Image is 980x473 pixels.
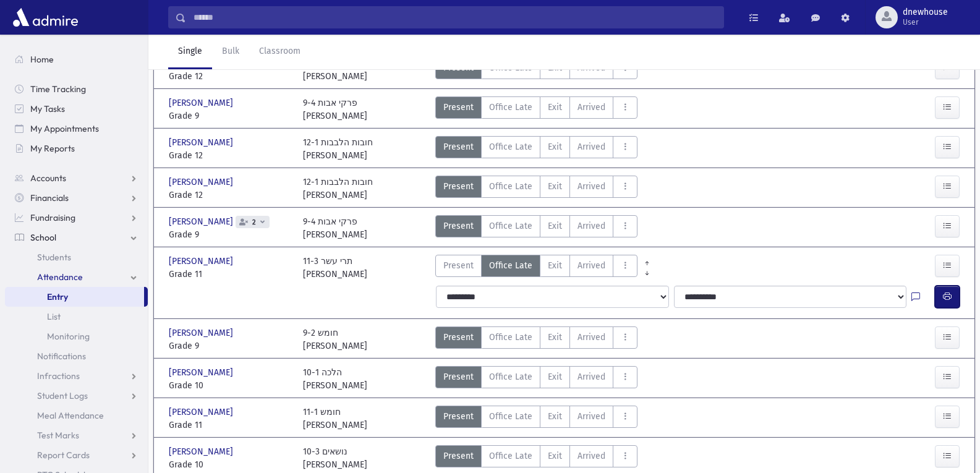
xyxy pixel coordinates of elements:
[169,268,291,281] span: Grade 11
[548,140,562,153] span: Exit
[5,287,144,307] a: Entry
[435,215,637,241] div: AttTypes
[5,79,148,99] a: Time Tracking
[548,370,562,383] span: Exit
[489,140,532,153] span: Office Late
[303,96,367,122] div: 9-4 פרקי אבות [PERSON_NAME]
[5,346,148,366] a: Notifications
[30,54,54,65] span: Home
[303,445,367,471] div: 10-3 נושאים [PERSON_NAME]
[548,259,562,272] span: Exit
[30,123,99,134] span: My Appointments
[37,430,79,441] span: Test Marks
[577,259,605,272] span: Arrived
[435,366,637,392] div: AttTypes
[303,176,373,202] div: 12-1 חובות הלבבות [PERSON_NAME]
[443,101,474,114] span: Present
[5,49,148,69] a: Home
[5,138,148,158] a: My Reports
[5,425,148,445] a: Test Marks
[5,267,148,287] a: Attendance
[169,366,236,379] span: [PERSON_NAME]
[5,119,148,138] a: My Appointments
[548,180,562,193] span: Exit
[5,366,148,386] a: Infractions
[903,7,948,17] span: dnewhouse
[169,189,291,202] span: Grade 12
[443,410,474,423] span: Present
[169,70,291,83] span: Grade 12
[37,450,90,461] span: Report Cards
[5,168,148,188] a: Accounts
[548,101,562,114] span: Exit
[30,173,66,184] span: Accounts
[47,331,90,342] span: Monitoring
[5,188,148,208] a: Financials
[303,366,367,392] div: 10-1 הלכה [PERSON_NAME]
[30,212,75,223] span: Fundraising
[5,99,148,119] a: My Tasks
[169,149,291,162] span: Grade 12
[5,208,148,228] a: Fundraising
[443,140,474,153] span: Present
[47,291,68,302] span: Entry
[250,218,258,226] span: 2
[30,103,65,114] span: My Tasks
[169,255,236,268] span: [PERSON_NAME]
[903,17,948,27] span: User
[303,255,367,281] div: 11-3 תרי עשר [PERSON_NAME]
[489,450,532,462] span: Office Late
[443,370,474,383] span: Present
[30,83,86,95] span: Time Tracking
[169,326,236,339] span: [PERSON_NAME]
[548,331,562,344] span: Exit
[30,232,56,243] span: School
[303,136,373,162] div: 12-1 חובות הלבבות [PERSON_NAME]
[577,219,605,232] span: Arrived
[577,410,605,423] span: Arrived
[5,445,148,465] a: Report Cards
[37,252,71,263] span: Students
[489,410,532,423] span: Office Late
[548,410,562,423] span: Exit
[168,35,212,69] a: Single
[435,176,637,202] div: AttTypes
[249,35,310,69] a: Classroom
[169,339,291,352] span: Grade 9
[303,326,367,352] div: 9-2 חומש [PERSON_NAME]
[5,228,148,247] a: School
[443,259,474,272] span: Present
[169,109,291,122] span: Grade 9
[212,35,249,69] a: Bulk
[577,331,605,344] span: Arrived
[186,6,723,28] input: Search
[435,326,637,352] div: AttTypes
[169,136,236,149] span: [PERSON_NAME]
[489,259,532,272] span: Office Late
[169,96,236,109] span: [PERSON_NAME]
[169,458,291,471] span: Grade 10
[169,228,291,241] span: Grade 9
[443,331,474,344] span: Present
[548,219,562,232] span: Exit
[5,406,148,425] a: Meal Attendance
[30,143,75,154] span: My Reports
[169,445,236,458] span: [PERSON_NAME]
[489,101,532,114] span: Office Late
[303,406,367,432] div: 11-1 חומש [PERSON_NAME]
[443,219,474,232] span: Present
[47,311,61,322] span: List
[443,180,474,193] span: Present
[5,247,148,267] a: Students
[37,271,83,283] span: Attendance
[303,215,367,241] div: 9-4 פרקי אבות [PERSON_NAME]
[169,406,236,419] span: [PERSON_NAME]
[443,450,474,462] span: Present
[577,140,605,153] span: Arrived
[435,96,637,122] div: AttTypes
[435,445,637,471] div: AttTypes
[169,215,236,228] span: [PERSON_NAME]
[5,307,148,326] a: List
[577,370,605,383] span: Arrived
[489,370,532,383] span: Office Late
